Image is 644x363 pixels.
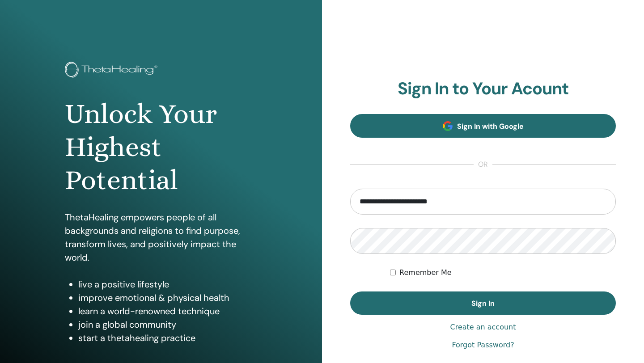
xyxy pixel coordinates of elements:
h2: Sign In to Your Acount [350,79,616,99]
p: ThetaHealing empowers people of all backgrounds and religions to find purpose, transform lives, a... [65,211,257,264]
span: Sign In with Google [457,122,524,131]
a: Sign In with Google [350,114,616,138]
span: or [474,159,492,170]
li: improve emotional & physical health [78,291,257,304]
a: Create an account [450,322,516,333]
li: start a thetahealing practice [78,331,257,345]
label: Remember Me [399,267,452,278]
li: learn a world-renowned technique [78,304,257,318]
a: Forgot Password? [452,340,514,350]
h1: Unlock Your Highest Potential [65,97,257,197]
button: Sign In [350,291,616,315]
li: live a positive lifestyle [78,278,257,291]
div: Keep me authenticated indefinitely or until I manually logout [390,267,616,278]
span: Sign In [471,299,495,308]
li: join a global community [78,318,257,331]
